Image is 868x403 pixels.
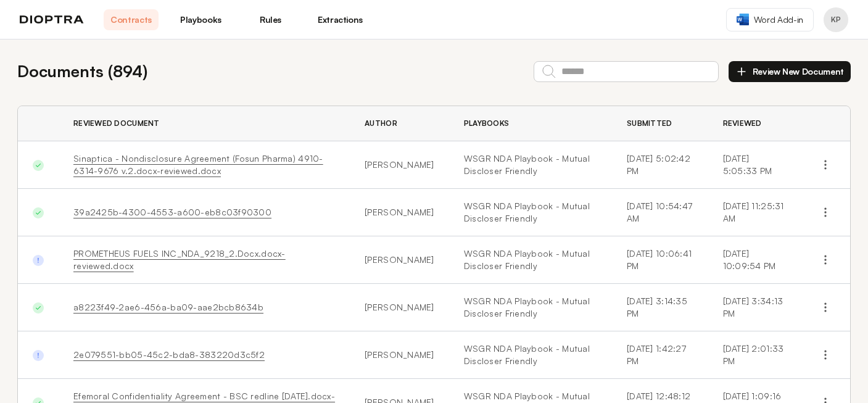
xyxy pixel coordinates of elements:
a: a8223f49-2ae6-456a-ba09-aae2bcb8634b [73,302,263,312]
th: Playbooks [449,106,612,141]
img: Done [33,255,44,266]
td: [DATE] 10:09:54 PM [708,236,801,284]
td: [PERSON_NAME] [350,284,449,331]
a: Playbooks [173,9,228,30]
img: Done [33,160,44,171]
img: logo [20,15,84,24]
img: word [737,14,749,25]
td: [DATE] 11:25:31 AM [708,189,801,236]
td: [DATE] 3:14:35 PM [612,284,708,331]
h2: Documents ( 894 ) [17,59,147,83]
a: 39a2425b-4300-4553-a600-eb8c03f90300 [73,207,271,217]
a: WSGR NDA Playbook - Mutual Discloser Friendly [464,295,597,320]
td: [DATE] 5:05:33 PM [708,141,801,189]
a: WSGR NDA Playbook - Mutual Discloser Friendly [464,152,597,177]
button: Review New Document [729,61,851,82]
td: [DATE] 10:54:47 AM [612,189,708,236]
td: [DATE] 1:42:27 PM [612,331,708,379]
td: [PERSON_NAME] [350,236,449,284]
th: Submitted [612,106,708,141]
td: [DATE] 5:02:42 PM [612,141,708,189]
a: Extractions [313,9,368,30]
a: WSGR NDA Playbook - Mutual Discloser Friendly [464,200,597,225]
button: Profile menu [824,7,848,32]
a: 2e079551-bb05-45c2-bda8-383220d3c5f2 [73,349,265,360]
td: [DATE] 2:01:33 PM [708,331,801,379]
td: [DATE] 3:34:13 PM [708,284,801,331]
a: Sinaptica - Nondisclosure Agreement (Fosun Pharma) 4910-6314-9676 v.2.docx-reviewed.docx [73,153,323,176]
td: [PERSON_NAME] [350,141,449,189]
a: Contracts [104,9,159,30]
a: Word Add-in [726,8,814,31]
td: [PERSON_NAME] [350,189,449,236]
a: PROMETHEUS FUELS INC_NDA_9218_2.Docx.docx-reviewed.docx [73,248,286,271]
a: Rules [243,9,298,30]
img: Done [33,207,44,218]
th: Reviewed [708,106,801,141]
th: Author [350,106,449,141]
th: Reviewed Document [59,106,350,141]
a: WSGR NDA Playbook - Mutual Discloser Friendly [464,343,597,367]
td: [DATE] 10:06:41 PM [612,236,708,284]
img: Done [33,350,44,361]
td: [PERSON_NAME] [350,331,449,379]
span: Word Add-in [754,14,803,26]
img: Done [33,302,44,314]
a: WSGR NDA Playbook - Mutual Discloser Friendly [464,247,597,272]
